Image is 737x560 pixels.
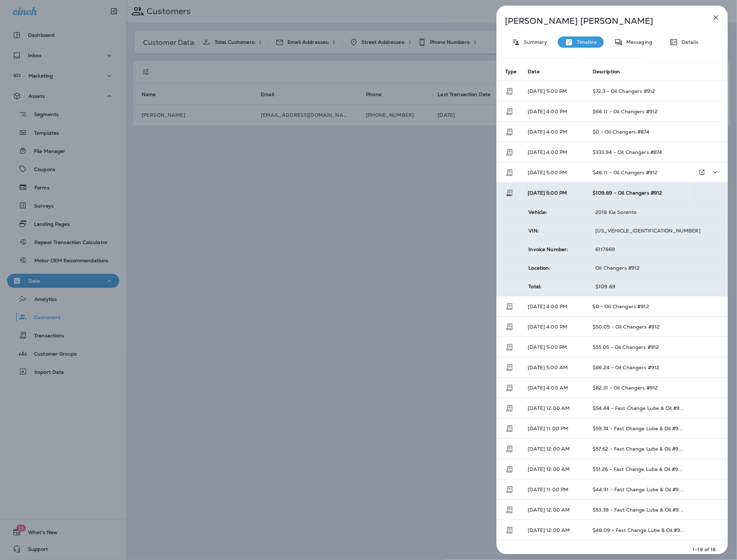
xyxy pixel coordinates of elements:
[528,68,540,75] span: Date
[528,109,582,114] p: [DATE] 4:00 PM
[678,39,698,45] p: Details
[528,88,582,94] p: [DATE] 5:00 PM
[593,149,662,155] span: $333.94 - Oil Changers #874
[593,486,683,493] span: $44.91 - Fast Change Lube & Oil #9...
[505,486,514,492] span: Transaction
[529,283,542,290] span: Total:
[505,87,514,94] span: Transaction
[595,283,615,290] span: $109.69
[623,39,652,45] p: Messaging
[529,209,547,215] span: Vehicle:
[593,324,660,330] span: $50.05 - Oil Changers #912
[528,507,582,513] p: [DATE] 12:00 AM
[505,148,514,155] span: Transaction
[505,128,514,134] span: Transaction
[505,364,514,370] span: Transaction
[505,526,514,533] span: Transaction
[505,506,514,512] span: Transaction
[505,384,514,390] span: Transaction
[505,16,696,26] p: [PERSON_NAME] [PERSON_NAME]
[505,343,514,350] span: Transaction
[528,129,582,135] p: [DATE] 4:00 PM
[505,425,514,431] span: Transaction
[696,165,708,180] button: Go to Transaction
[593,425,683,432] span: $59.74 - Fast Change Lube & Oil #9...
[505,189,514,195] span: Transaction
[505,404,514,411] span: Transaction
[528,446,582,452] p: [DATE] 12:00 AM
[529,265,550,271] span: Location:
[528,324,582,330] p: [DATE] 4:00 PM
[528,149,582,155] p: [DATE] 4:00 PM
[573,39,597,45] p: Timeline
[528,385,582,391] p: [DATE] 4:00 AM
[593,507,683,513] span: $53.39 - Fast Change Lube & Oil #9...
[528,365,582,370] p: [DATE] 5:00 AM
[505,169,514,175] span: Transaction
[593,190,662,196] span: $109.69 - Oil Changers #912
[595,246,615,252] span: 6117669
[708,165,722,180] button: Expand
[528,344,582,350] p: [DATE] 5:00 PM
[593,344,659,350] span: $55.05 - Oil Changers #912
[593,364,660,371] span: $86.24 - Oil Changers #912
[528,304,582,309] p: [DATE] 4:00 PM
[528,190,567,196] span: [DATE] 5:00 PM
[505,108,514,114] span: Transaction
[593,466,683,472] span: $51.26 - Fast Change Lube & Oil #9...
[593,69,620,75] span: Description
[593,446,683,452] span: $57.62 - Fast Change Lube & Oil #9...
[595,265,640,271] span: Oil Changers #912
[593,88,655,94] span: $72.3 - Oil Changers #912
[528,527,582,533] p: [DATE] 12:00 AM
[593,527,685,533] span: $48.09 - Fast Change Lube & Oil #9...
[528,487,582,492] p: [DATE] 11:00 PM
[520,39,547,45] p: Summary
[593,108,658,115] span: $66.11 - Oil Changers #912
[693,546,716,553] p: 1–18 of 18
[529,246,568,252] span: Invoice Number:
[528,405,582,411] p: [DATE] 12:00 AM
[593,129,649,135] span: $0 - Oil Changers #874
[505,303,514,309] span: Transaction
[529,228,539,234] span: VIN:
[505,465,514,472] span: Transaction
[593,405,684,411] span: $54.44 - Fast Change Lube & Oil #9...
[593,385,658,391] span: $82.31 - Oil Changers #912
[528,426,582,431] p: [DATE] 11:00 PM
[593,303,649,310] span: $0 - Oil Changers #912
[505,445,514,451] span: Transaction
[505,68,517,75] span: Type
[595,209,636,215] span: 2018 Kia Sorento
[528,466,582,472] p: [DATE] 12:00 AM
[595,228,701,234] span: [US_VEHICLE_IDENTIFICATION_NUMBER]
[505,323,514,329] span: Transaction
[593,169,658,176] span: $46.11 - Oil Changers #912
[528,170,582,175] p: [DATE] 5:00 PM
